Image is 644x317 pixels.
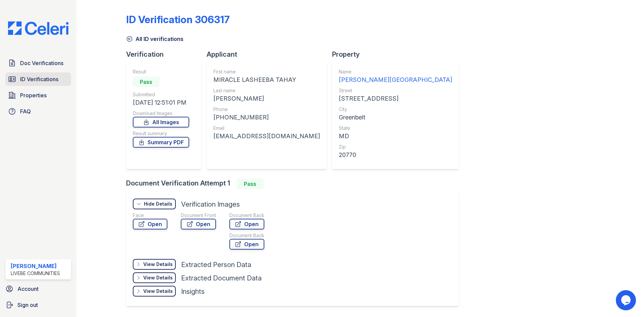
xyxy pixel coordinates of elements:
div: View Details [143,274,173,281]
div: [DATE] 12:51:01 PM [133,98,189,107]
div: Document Back [229,232,264,239]
span: Properties [20,91,47,99]
a: Account [3,282,74,296]
div: Result summary [133,130,189,137]
div: [EMAIL_ADDRESS][DOMAIN_NAME] [213,131,320,141]
div: 20770 [339,150,452,160]
div: View Details [143,288,173,295]
div: First name [213,68,320,75]
div: [PERSON_NAME] [11,262,60,270]
div: Result [133,68,189,75]
div: Download Images [133,110,189,117]
a: Open [181,219,216,229]
a: ID Verifications [5,72,71,86]
div: Pass [133,76,160,87]
div: Email [213,125,320,131]
iframe: chat widget [616,290,637,310]
div: [PERSON_NAME][GEOGRAPHIC_DATA] [339,75,452,85]
a: Properties [5,89,71,102]
div: Zip [339,144,452,150]
div: LiveBe Communities [11,270,60,277]
div: [PHONE_NUMBER] [213,113,320,122]
a: All ID verifications [126,35,183,43]
a: Summary PDF [133,137,189,148]
img: CE_Logo_Blue-a8612792a0a2168367f1c8372b55b34899dd931a85d93a1a3d3e32e68fde9ad4.png [3,21,74,35]
div: View Details [143,261,173,268]
div: State [339,125,452,131]
div: Extracted Document Data [181,273,262,283]
a: Sign out [3,298,74,312]
div: Insights [181,287,205,296]
a: Open [133,219,167,229]
div: Face [133,212,167,219]
div: Name [339,68,452,75]
div: City [339,106,452,113]
a: Doc Verifications [5,56,71,70]
div: Applicant [207,50,332,59]
div: Street [339,87,452,94]
div: Last name [213,87,320,94]
div: Pass [237,178,264,189]
a: Open [229,239,264,250]
div: Property [332,50,464,59]
a: Name [PERSON_NAME][GEOGRAPHIC_DATA] [339,68,452,85]
div: Greenbelt [339,113,452,122]
span: Account [17,285,39,293]
div: [PERSON_NAME] [213,94,320,103]
span: FAQ [20,107,31,115]
a: Open [229,219,264,229]
div: Document Back [229,212,264,219]
div: Verification Images [181,200,240,209]
div: Hide Details [144,201,172,207]
div: Phone [213,106,320,113]
div: Document Verification Attempt 1 [126,178,464,189]
div: ID Verification 306317 [126,13,230,25]
div: Extracted Person Data [181,260,251,269]
a: All Images [133,117,189,127]
span: Doc Verifications [20,59,63,67]
a: FAQ [5,105,71,118]
div: Submitted [133,91,189,98]
div: Verification [126,50,207,59]
span: Sign out [17,301,38,309]
div: MD [339,131,452,141]
div: [STREET_ADDRESS] [339,94,452,103]
div: MIRACLE LASHEEBA TAHAY [213,75,320,85]
div: Document Front [181,212,216,219]
span: ID Verifications [20,75,58,83]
